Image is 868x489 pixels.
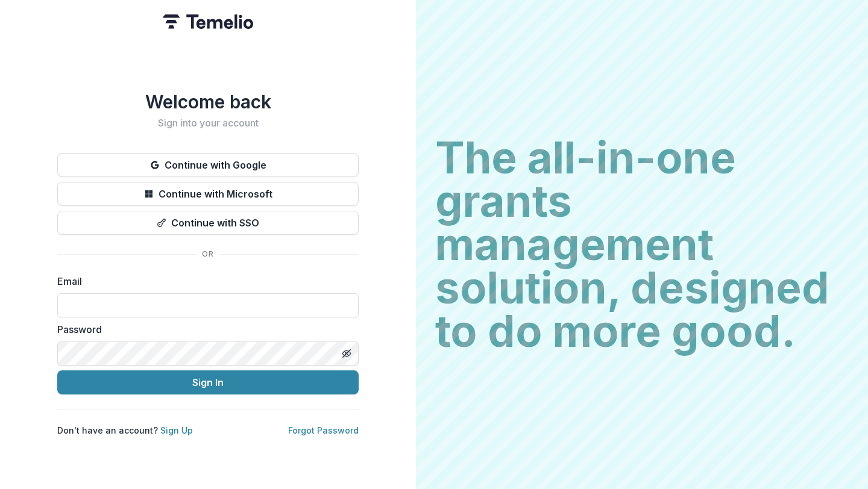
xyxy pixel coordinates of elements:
[163,14,253,29] img: Temelio
[57,117,359,129] h2: Sign into your account
[57,424,193,437] p: Don't have an account?
[288,425,359,435] a: Forgot Password
[337,344,356,363] button: Toggle password visibility
[57,322,351,337] label: Password
[57,211,359,235] button: Continue with SSO
[57,274,351,288] label: Email
[57,153,359,177] button: Continue with Google
[57,91,359,113] h1: Welcome back
[57,182,359,206] button: Continue with Microsoft
[160,425,193,435] a: Sign Up
[57,370,359,394] button: Sign In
